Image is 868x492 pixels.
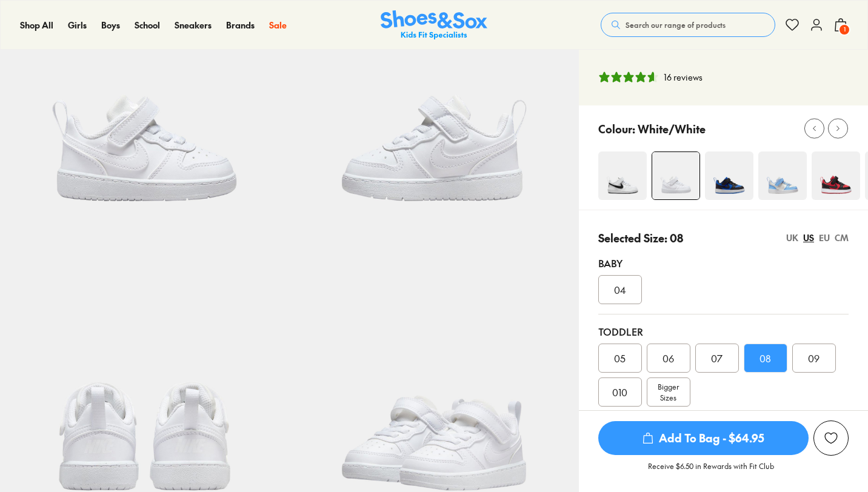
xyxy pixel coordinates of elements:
a: Sale [269,19,287,32]
div: UK [786,231,798,244]
span: Shop All [20,19,53,31]
a: Boys [101,19,120,32]
span: Girls [68,19,87,31]
img: 4-454363_1 [652,152,699,199]
span: Add To Bag - $64.95 [598,421,809,455]
div: US [803,231,814,244]
button: Add To Bag - $64.95 [598,421,809,456]
span: 08 [760,351,771,365]
button: Search our range of products [601,13,775,37]
span: Sale [269,19,287,31]
img: 4-501990_1 [705,151,753,200]
button: Add to Wishlist [813,421,849,456]
div: 16 reviews [664,71,703,84]
span: Search our range of products [626,19,726,30]
a: Girls [68,19,87,32]
span: 05 [614,351,626,365]
span: Sneakers [175,19,212,31]
span: Bigger Sizes [658,381,679,403]
span: 010 [612,385,627,399]
img: 4-537485_1 [758,151,807,200]
p: Receive $6.50 in Rewards with Fit Club [648,460,774,482]
div: CM [835,231,849,244]
span: 09 [808,351,820,365]
div: EU [819,231,830,244]
span: Brands [226,19,255,31]
button: 4.81 stars, 16 ratings [598,71,703,84]
img: 4-454357_1 [598,151,647,200]
span: 07 [711,351,723,365]
span: 1 [838,24,850,36]
a: Brands [226,19,255,32]
span: School [135,19,160,31]
div: Baby [598,256,849,270]
span: 06 [663,351,674,365]
a: Sneakers [175,19,212,32]
img: SNS_Logo_Responsive.svg [381,10,487,40]
p: White/White [638,121,706,137]
p: Selected Size: 08 [598,230,683,246]
div: Toddler [598,324,849,339]
a: School [135,19,160,32]
p: Colour: [598,121,635,137]
img: 4-501996_1 [812,151,860,200]
span: Boys [101,19,120,31]
a: Shop All [20,19,53,32]
button: 1 [833,12,848,38]
span: 04 [614,282,626,297]
a: Shoes & Sox [381,10,487,40]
